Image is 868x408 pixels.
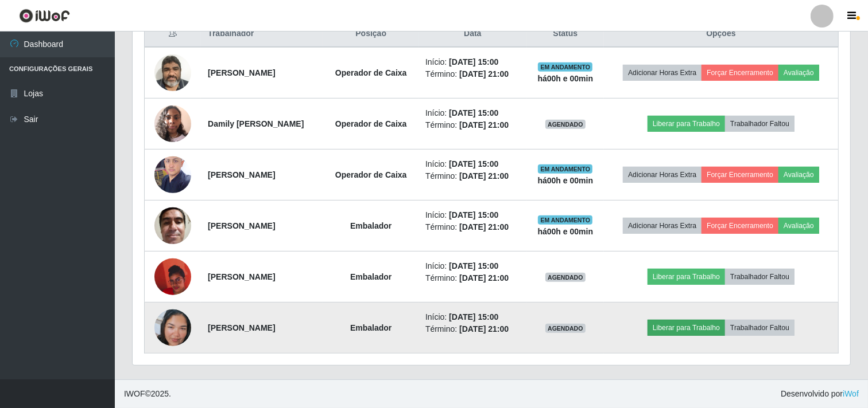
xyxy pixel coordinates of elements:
time: [DATE] 21:00 [459,171,509,181]
button: Forçar Encerramento [702,65,778,81]
button: Trabalhador Faltou [725,269,795,285]
strong: [PERSON_NAME] [208,323,275,332]
li: Início: [425,311,520,323]
strong: Operador de Caixa [335,170,407,179]
time: [DATE] 21:00 [459,324,509,334]
button: Liberar para Trabalho [648,320,725,336]
img: CoreUI Logo [19,9,70,23]
button: Adicionar Horas Extra [623,65,702,81]
strong: [PERSON_NAME] [208,170,275,179]
th: Opções [604,21,838,48]
time: [DATE] 15:00 [449,261,498,270]
span: © 2025 . [124,388,171,400]
button: Adicionar Horas Extra [623,167,702,183]
strong: Embalador [350,323,392,332]
li: Término: [425,170,520,182]
img: 1606512880080.jpeg [154,201,191,250]
span: EM ANDAMENTO [538,215,592,225]
button: Trabalhador Faltou [725,320,795,336]
li: Início: [425,56,520,68]
img: 1755394195779.jpeg [154,295,191,360]
li: Início: [425,260,520,272]
img: 1625107347864.jpeg [154,48,191,97]
th: Posição [323,21,418,48]
button: Liberar para Trabalho [648,269,725,285]
time: [DATE] 15:00 [449,108,498,117]
li: Início: [425,209,520,221]
img: 1667492486696.jpeg [154,99,191,148]
a: iWof [843,389,859,398]
strong: [PERSON_NAME] [208,272,275,281]
strong: Operador de Caixa [335,119,407,128]
time: [DATE] 21:00 [459,273,509,283]
th: Trabalhador [201,21,323,48]
time: [DATE] 15:00 [449,57,498,66]
li: Término: [425,68,520,80]
span: AGENDADO [545,273,586,282]
button: Forçar Encerramento [702,167,778,183]
li: Término: [425,119,520,131]
button: Avaliação [778,65,819,81]
button: Trabalhador Faltou [725,116,795,132]
th: Data [418,21,527,48]
strong: [PERSON_NAME] [208,221,275,230]
strong: Damily [PERSON_NAME] [208,119,304,128]
span: Desenvolvido por [781,388,859,400]
time: [DATE] 15:00 [449,159,498,168]
img: 1753821759398.jpeg [154,244,191,309]
time: [DATE] 15:00 [449,210,498,219]
span: AGENDADO [545,324,586,333]
strong: [PERSON_NAME] [208,68,275,77]
time: [DATE] 15:00 [449,312,498,321]
span: EM ANDAMENTO [538,164,592,174]
button: Forçar Encerramento [702,218,778,234]
span: EM ANDAMENTO [538,62,592,72]
strong: Embalador [350,221,392,230]
time: [DATE] 21:00 [459,69,509,79]
th: Status [527,21,604,48]
li: Término: [425,221,520,233]
time: [DATE] 21:00 [459,222,509,232]
li: Início: [425,158,520,170]
button: Avaliação [778,218,819,234]
span: AGENDADO [545,120,586,129]
strong: há 00 h e 00 min [538,176,594,185]
button: Avaliação [778,167,819,183]
button: Liberar para Trabalho [648,116,725,132]
li: Término: [425,272,520,284]
strong: Embalador [350,272,392,281]
img: 1672860829708.jpeg [154,150,191,199]
button: Adicionar Horas Extra [623,218,702,234]
strong: Operador de Caixa [335,68,407,77]
time: [DATE] 21:00 [459,120,509,130]
li: Término: [425,323,520,335]
strong: há 00 h e 00 min [538,74,594,83]
span: IWOF [124,389,145,398]
strong: há 00 h e 00 min [538,227,594,236]
li: Início: [425,107,520,119]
